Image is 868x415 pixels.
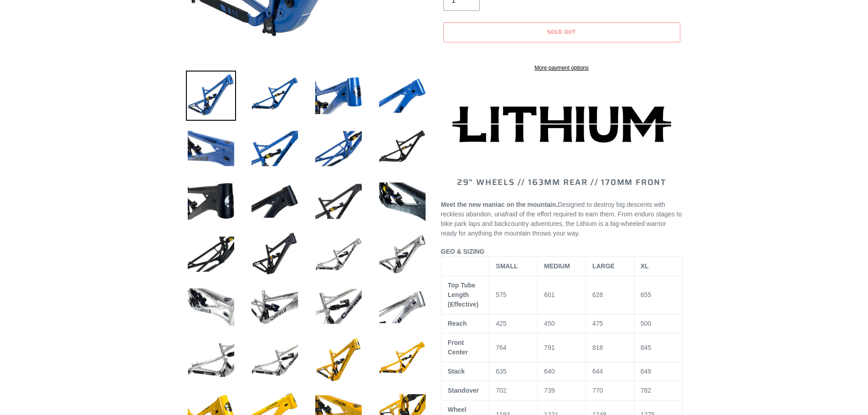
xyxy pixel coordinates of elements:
td: 575 [489,276,538,314]
span: Reach [448,320,467,327]
img: Load image into Gallery viewer, LITHIUM - Frameset [186,335,236,385]
span: SMALL [496,262,518,270]
img: Load image into Gallery viewer, LITHIUM - Frameset [377,71,427,121]
td: 635 [489,362,538,381]
img: Load image into Gallery viewer, LITHIUM - Frameset [313,123,364,174]
a: More payment options [443,64,680,72]
span: 29" WHEELS // 163mm REAR // 170mm FRONT [457,176,666,189]
span: Stack [448,368,465,375]
img: Load image into Gallery viewer, LITHIUM - Frameset [250,71,300,121]
td: 450 [538,314,586,333]
img: Load image into Gallery viewer, LITHIUM - Frameset [313,176,364,226]
span: From enduro stages to bike park laps and backcountry adventures, the Lithium is a big-wheeled war... [441,210,682,237]
img: Load image into Gallery viewer, LITHIUM - Frameset [186,229,236,279]
span: Top Tube Length (Effective) [448,282,479,308]
td: 601 [538,276,586,314]
span: . [578,230,580,237]
img: Load image into Gallery viewer, LITHIUM - Frameset [186,123,236,174]
button: Sold out [443,22,680,42]
img: Load image into Gallery viewer, LITHIUM - Frameset [313,229,364,279]
img: Load image into Gallery viewer, LITHIUM - Frameset [250,229,300,279]
img: Load image into Gallery viewer, LITHIUM - Frameset [186,71,236,121]
td: 500 [634,314,682,333]
img: Load image into Gallery viewer, LITHIUM - Frameset [377,229,427,279]
img: Load image into Gallery viewer, LITHIUM - Frameset [250,282,300,332]
img: Lithium-Logo_480x480.png [452,106,671,143]
span: MEDIUM [544,262,570,270]
span: Front Center [448,339,468,356]
img: Load image into Gallery viewer, LITHIUM - Frameset [313,282,364,332]
td: 782 [634,381,682,400]
span: LARGE [592,262,615,270]
td: 425 [489,314,538,333]
img: Load image into Gallery viewer, LITHIUM - Frameset [250,176,300,226]
td: 655 [634,276,682,314]
td: 764 [489,333,538,362]
img: Load image into Gallery viewer, LITHIUM - Frameset [313,335,364,385]
td: 644 [586,362,634,381]
img: Load image into Gallery viewer, LITHIUM - Frameset [250,123,300,174]
img: Load image into Gallery viewer, LITHIUM - Frameset [250,335,300,385]
td: 791 [538,333,586,362]
span: XL [641,262,649,270]
img: Load image into Gallery viewer, LITHIUM - Frameset [186,282,236,332]
span: GEO & SIZING [441,248,485,255]
img: Load image into Gallery viewer, LITHIUM - Frameset [377,176,427,226]
td: 770 [586,381,634,400]
td: 845 [634,333,682,362]
img: Load image into Gallery viewer, LITHIUM - Frameset [377,335,427,385]
td: 475 [586,314,634,333]
img: Load image into Gallery viewer, LITHIUM - Frameset [313,71,364,121]
td: 640 [538,362,586,381]
img: Load image into Gallery viewer, LITHIUM - Frameset [377,123,427,174]
span: Sold out [547,27,576,36]
td: 818 [586,333,634,362]
td: 628 [586,276,634,314]
b: Meet the new maniac on the mountain. [441,201,558,208]
span: 739 [544,387,555,394]
img: Load image into Gallery viewer, LITHIUM - Frameset [186,176,236,226]
span: Standover [448,387,479,394]
img: Load image into Gallery viewer, LITHIUM - Frameset [377,282,427,332]
span: Designed to destroy big descents with reckless abandon, unafraid of the effort required to earn t... [441,201,682,237]
td: 702 [489,381,538,400]
td: 649 [634,362,682,381]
